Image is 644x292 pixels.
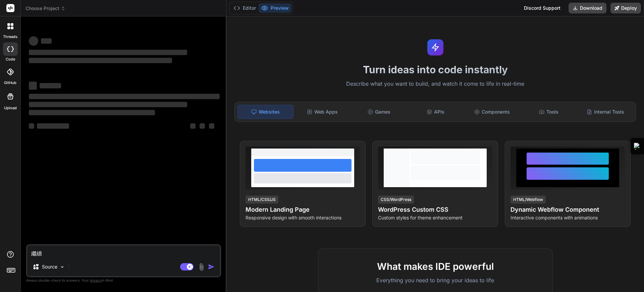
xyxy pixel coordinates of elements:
span: ‌ [41,38,52,44]
h4: Dynamic Webflow Component [511,205,625,214]
span: ‌ [29,94,220,99]
span: ‌ [209,123,214,129]
p: Everything you need to bring your ideas to life [329,276,542,284]
span: ‌ [190,123,196,129]
div: Internal Tools [578,105,633,119]
img: Pick Models [59,264,65,270]
div: Games [352,105,407,119]
button: Deploy [610,3,641,13]
h4: Modern Landing Page [246,205,360,214]
span: ‌ [29,110,155,115]
div: APIs [408,105,463,119]
label: GitHub [4,80,16,86]
div: Tools [521,105,577,119]
label: Upload [4,105,17,111]
button: Preview [259,3,291,13]
span: ‌ [37,123,69,129]
div: Websites [237,105,293,119]
h2: What makes IDE powerful [329,259,542,274]
h1: Turn ideas into code instantly [230,64,640,76]
p: Custom styles for theme enhancement [378,214,492,221]
p: Describe what you want to build, and watch it come to life in real-time [230,80,640,88]
h4: WordPress Custom CSS [378,205,492,214]
div: CSS/WordPress [378,196,414,204]
span: Choose Project [25,5,65,12]
span: ‌ [29,58,172,63]
span: privacy [90,278,102,282]
div: Web Apps [295,105,350,119]
p: Source [42,263,57,270]
p: Interactive components with animations [511,214,625,221]
div: Components [465,105,520,119]
div: HTML/Webflow [511,196,546,204]
div: Discord Support [520,3,565,13]
img: attachment [198,263,205,271]
span: ‌ [40,83,61,88]
button: Editor [231,3,259,13]
textarea: 繼續 [27,245,220,257]
label: code [6,56,15,62]
div: HTML/CSS/JS [246,196,278,204]
span: ‌ [29,36,38,46]
span: ‌ [29,123,34,129]
span: ‌ [200,123,205,129]
img: icon [208,263,215,270]
span: ‌ [29,82,37,90]
p: Always double-check its answers. Your in Bind [26,277,221,284]
span: ‌ [29,50,187,55]
button: Download [569,3,606,13]
span: ‌ [29,102,187,107]
label: threads [3,34,17,40]
p: Responsive design with smooth interactions [246,214,360,221]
